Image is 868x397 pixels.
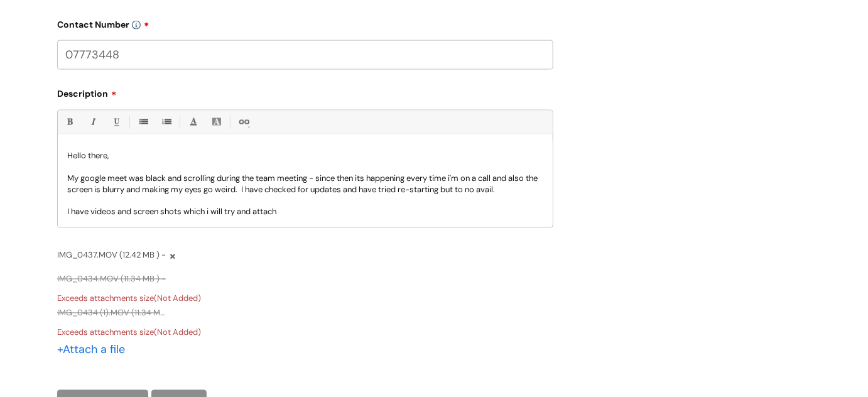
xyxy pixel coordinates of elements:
[57,84,553,99] label: Description
[57,306,167,320] span: IMG_0434 (1).MOV (11.34 MB ) -
[57,327,201,338] span: Exceeds attachments size(Not Added)
[108,114,124,130] a: Underline(Ctrl-U)
[236,114,251,130] a: Link
[67,207,543,218] p: I have videos and screen shots which i will try and attach
[85,114,100,130] a: Italic (Ctrl-I)
[57,340,133,360] div: Attach a file
[135,114,151,130] a: • Unordered List (Ctrl-Shift-7)
[158,114,174,130] a: 1. Ordered List (Ctrl-Shift-8)
[57,15,553,30] label: Contact Number
[185,114,201,130] a: Font Color
[57,293,201,304] span: Exceeds attachments size(Not Added)
[67,150,543,161] p: Hello there,
[132,21,141,30] img: info-icon.svg
[209,114,224,130] a: Back Color
[62,114,77,130] a: Bold (Ctrl-B)
[67,173,543,195] p: My google meet was black and scrolling during the team meeting - since then its happening every t...
[57,272,167,286] span: IMG_0434.MOV (11.34 MB ) -
[57,248,167,263] span: IMG_0437.MOV (12.42 MB ) -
